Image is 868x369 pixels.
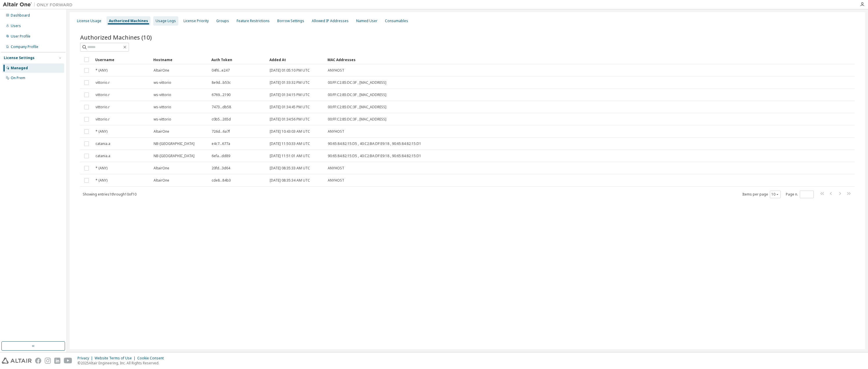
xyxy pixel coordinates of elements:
[78,361,167,366] p: © 2025 Altair Engineering, Inc. All Rights Reserved.
[270,105,310,109] span: [DATE] 01:34:45 PM UTC
[11,13,30,18] div: Dashboard
[153,55,207,64] div: Hostname
[96,105,110,109] span: vittorio.r
[237,19,270,23] div: Feature Restrictions
[95,55,149,64] div: Username
[154,80,171,85] span: ws-vittorio
[328,68,344,73] span: ANYHOST
[154,129,169,134] span: AltairOne
[96,68,107,73] span: * (ANY)
[96,166,107,171] span: * (ANY)
[154,178,169,183] span: AltairOne
[277,19,304,23] div: Borrow Settings
[154,117,171,122] span: ws-vittorio
[96,80,110,85] span: vittorio.r
[11,34,30,39] div: User Profile
[270,93,310,97] span: [DATE] 01:34:15 PM UTC
[4,56,35,60] div: License Settings
[270,129,310,134] span: [DATE] 10:43:03 AM UTC
[96,154,110,158] span: catania.a
[328,178,344,183] span: ANYHOST
[212,80,231,85] span: 8e9d...b53c
[328,80,386,85] span: 00:FF:C2:85:DC:3F , [MAC_ADDRESS]
[216,19,229,23] div: Groups
[11,24,21,28] div: Users
[137,356,167,361] div: Cookie Consent
[312,19,349,23] div: Allowed IP Addresses
[328,141,421,146] span: 90:65:84:82:15:D5 , 40:C2:BA:DF:E9:18 , 90:65:84:82:15:D1
[212,68,230,73] span: 04f6...e247
[328,129,344,134] span: ANYHOST
[96,129,107,134] span: * (ANY)
[11,45,38,49] div: Company Profile
[269,55,323,64] div: Added At
[3,2,75,8] img: Altair One
[96,93,110,97] span: vittorio.r
[109,19,148,23] div: Authorized Machines
[11,76,25,80] div: On Prem
[154,141,195,146] span: NB-[GEOGRAPHIC_DATA]
[212,105,231,109] span: 7473...db58
[328,166,344,171] span: ANYHOST
[95,356,137,361] div: Website Terms of Use
[328,154,421,158] span: 90:65:84:82:15:D5 , 40:C2:BA:DF:E9:18 , 90:65:84:82:15:D1
[154,68,169,73] span: AltairOne
[328,93,386,97] span: 00:FF:C2:85:DC:3F , [MAC_ADDRESS]
[80,33,152,41] span: Authorized Machines (10)
[11,66,28,70] div: Managed
[328,105,386,109] span: 00:FF:C2:85:DC:3F , [MAC_ADDRESS]
[77,19,101,23] div: License Usage
[156,19,176,23] div: Usage Logs
[385,19,408,23] div: Consumables
[154,166,169,171] span: AltairOne
[2,358,32,364] img: altair_logo.svg
[78,356,95,361] div: Privacy
[270,154,310,158] span: [DATE] 11:51:01 AM UTC
[212,93,230,97] span: 6769...2190
[212,129,230,134] span: 726d...6a7f
[270,80,310,85] span: [DATE] 01:33:32 PM UTC
[270,178,310,183] span: [DATE] 08:35:34 AM UTC
[212,154,230,158] span: 6efa...dd89
[96,141,110,146] span: catania.a
[212,141,230,146] span: e4c7...677a
[211,55,265,64] div: Auth Token
[154,105,171,109] span: ws-vittorio
[45,358,51,364] img: instagram.svg
[356,19,377,23] div: Named User
[742,191,781,198] span: Items per page
[327,55,794,64] div: MAC Addresses
[212,178,231,183] span: cde8...84b3
[270,166,310,171] span: [DATE] 08:35:33 AM UTC
[270,68,310,73] span: [DATE] 01:05:10 PM UTC
[35,358,41,364] img: facebook.svg
[270,141,310,146] span: [DATE] 11:50:33 AM UTC
[83,192,136,197] span: Showing entries 1 through 10 of 10
[771,192,779,197] button: 10
[786,191,814,198] span: Page n.
[96,117,110,122] span: vittorio.r
[154,154,195,158] span: NB-[GEOGRAPHIC_DATA]
[64,358,72,364] img: youtube.svg
[154,93,171,97] span: ws-vittorio
[328,117,386,122] span: 00:FF:C2:85:DC:3F , [MAC_ADDRESS]
[212,117,231,122] span: c0b5...265d
[96,178,107,183] span: * (ANY)
[212,166,230,171] span: 20fd...3d64
[270,117,310,122] span: [DATE] 01:34:56 PM UTC
[183,19,209,23] div: License Priority
[54,358,60,364] img: linkedin.svg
